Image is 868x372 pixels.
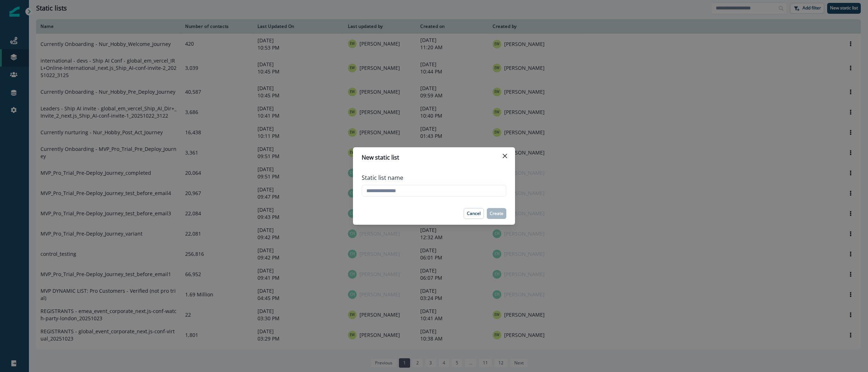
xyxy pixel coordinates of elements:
p: Create [490,211,503,216]
button: Cancel [464,208,484,219]
button: Create [487,208,506,219]
p: New static list [362,153,399,162]
button: Close [499,150,511,162]
p: Cancel [467,211,481,216]
p: Static list name [362,173,403,182]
